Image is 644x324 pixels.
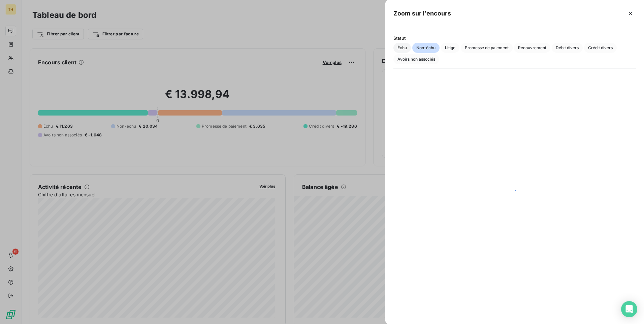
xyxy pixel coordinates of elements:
button: Débit divers [552,43,583,53]
button: Recouvrement [514,43,550,53]
h5: Zoom sur l’encours [393,9,451,18]
div: Open Intercom Messenger [621,301,637,317]
button: Promesse de paiement [461,43,513,53]
button: Échu [393,43,411,53]
button: Non-échu [412,43,440,53]
button: Litige [441,43,459,53]
span: Statut [393,35,636,41]
button: Crédit divers [584,43,617,53]
button: Avoirs non associés [393,54,439,64]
